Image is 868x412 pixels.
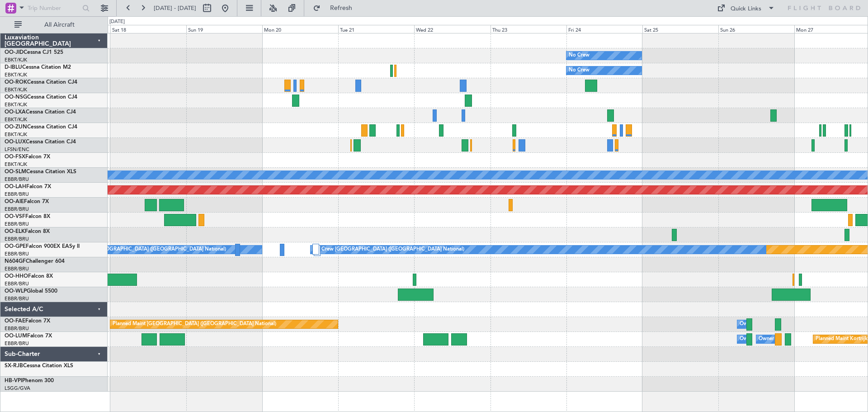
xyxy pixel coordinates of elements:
a: OO-AIEFalcon 7X [5,199,49,204]
span: OO-FAE [5,318,25,324]
a: OO-FSXFalcon 7X [5,154,50,160]
div: Tue 21 [338,25,414,33]
a: EBKT/KJK [5,71,27,78]
a: N604GFChallenger 604 [5,259,65,264]
span: Refresh [322,5,360,11]
div: Sun 26 [718,25,794,33]
a: EBKT/KJK [5,86,27,93]
div: No Crew [569,49,590,62]
a: EBBR/BRU [5,340,29,347]
a: OO-FAEFalcon 7X [5,318,50,324]
a: D-IBLUCessna Citation M2 [5,65,71,70]
span: OO-HHO [5,274,28,279]
a: LSGG/GVA [5,385,30,392]
div: Quick Links [731,5,761,14]
a: EBKT/KJK [5,57,27,63]
span: OO-AIE [5,199,24,204]
div: Wed 22 [414,25,490,33]
a: OO-JIDCessna CJ1 525 [5,50,63,55]
div: Thu 23 [491,25,566,33]
span: All Aircraft [24,22,95,28]
a: OO-SLMCessna Citation XLS [5,169,76,175]
span: OO-ZUN [5,124,27,130]
a: HB-VPIPhenom 300 [5,378,54,384]
a: LFSN/ENC [5,146,29,153]
a: OO-WLPGlobal 5500 [5,289,57,294]
button: Refresh [309,1,363,15]
span: OO-FSX [5,154,25,160]
div: Sat 25 [642,25,718,33]
div: Owner Melsbroek Air Base [740,317,801,331]
span: SX-RJB [5,363,23,369]
div: Planned Maint [GEOGRAPHIC_DATA] ([GEOGRAPHIC_DATA] National) [113,317,276,331]
span: [DATE] - [DATE] [154,4,196,12]
a: OO-ROKCessna Citation CJ4 [5,80,77,85]
div: No Crew [GEOGRAPHIC_DATA] ([GEOGRAPHIC_DATA] National) [313,243,464,256]
a: EBKT/KJK [5,116,27,123]
a: EBKT/KJK [5,161,27,168]
a: OO-LXACessna Citation CJ4 [5,109,76,115]
a: OO-LUMFalcon 7X [5,333,52,339]
span: OO-LAH [5,184,26,189]
span: D-IBLU [5,65,22,70]
a: EBBR/BRU [5,191,29,198]
a: OO-NSGCessna Citation CJ4 [5,95,77,100]
a: EBBR/BRU [5,325,29,332]
button: All Aircraft [10,18,98,32]
span: N604GF [5,259,26,264]
a: SX-RJBCessna Citation XLS [5,363,73,369]
span: OO-VSF [5,214,25,219]
div: [DATE] [109,18,125,26]
a: OO-HHOFalcon 8X [5,274,53,279]
div: Fri 24 [566,25,642,33]
span: OO-WLP [5,289,27,294]
a: EBBR/BRU [5,176,29,183]
a: EBBR/BRU [5,265,29,272]
a: OO-LAHFalcon 7X [5,184,51,189]
a: EBKT/KJK [5,101,27,108]
span: OO-JID [5,50,24,55]
a: EBBR/BRU [5,221,29,227]
span: HB-VPI [5,378,22,384]
a: EBBR/BRU [5,236,29,242]
div: Owner Melsbroek Air Base [740,332,801,346]
div: Mon 20 [262,25,338,33]
span: OO-ELK [5,229,25,234]
span: OO-LUM [5,333,27,339]
a: EBBR/BRU [5,295,29,302]
div: Sun 19 [186,25,262,33]
a: OO-LUXCessna Citation CJ4 [5,139,76,145]
a: OO-ZUNCessna Citation CJ4 [5,124,77,130]
button: Quick Links [712,1,779,15]
span: OO-LXA [5,109,26,115]
span: OO-LUX [5,139,26,145]
a: OO-ELKFalcon 8X [5,229,50,234]
span: OO-GPE [5,244,26,249]
a: OO-GPEFalcon 900EX EASy II [5,244,80,249]
div: Owner Melsbroek Air Base [759,332,820,346]
span: OO-ROK [5,80,27,85]
a: OO-VSFFalcon 8X [5,214,50,219]
div: No Crew [569,64,590,77]
a: EBBR/BRU [5,280,29,287]
a: EBBR/BRU [5,251,29,257]
a: EBBR/BRU [5,206,29,213]
a: EBKT/KJK [5,131,27,138]
div: No Crew [GEOGRAPHIC_DATA] ([GEOGRAPHIC_DATA] National) [75,243,226,256]
span: OO-NSG [5,95,27,100]
div: Sat 18 [110,25,186,33]
input: Trip Number [28,1,80,15]
span: OO-SLM [5,169,26,175]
